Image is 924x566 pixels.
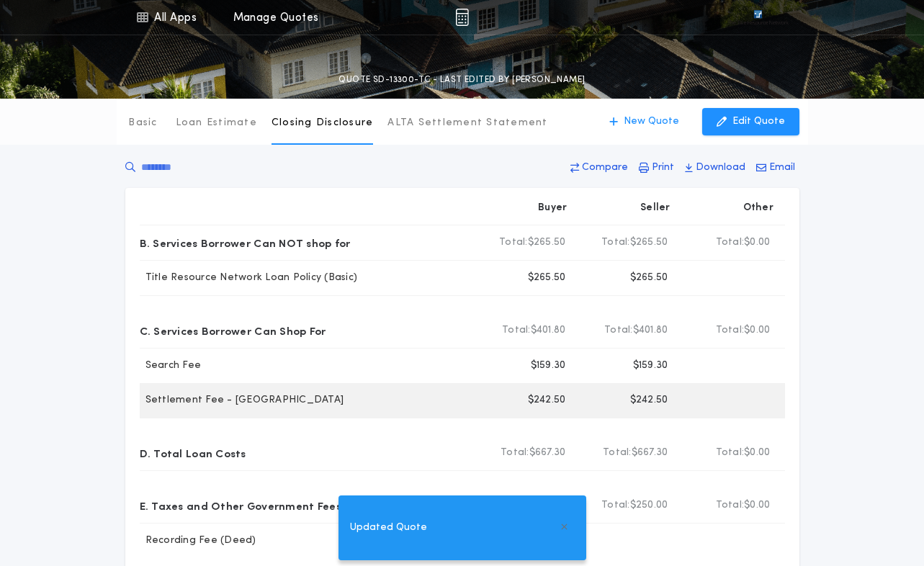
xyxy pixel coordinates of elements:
span: $0.00 [744,446,770,460]
b: Total: [716,446,745,460]
p: Basic [128,116,157,130]
b: Total: [601,235,630,250]
b: Total: [603,446,632,460]
p: $159.30 [633,359,668,373]
p: $265.50 [630,271,668,285]
span: $265.50 [528,235,566,250]
p: $159.30 [531,359,566,373]
p: Seller [640,201,670,215]
p: Loan Estimate [176,116,257,130]
b: Total: [499,235,528,250]
p: Search Fee [140,359,202,373]
p: ALTA Settlement Statement [387,116,547,130]
span: $401.80 [633,323,668,338]
b: Total: [716,235,745,250]
b: Total: [501,446,529,460]
p: Print [652,161,674,175]
span: $0.00 [744,235,770,250]
p: Title Resource Network Loan Policy (Basic) [140,271,358,285]
p: Download [696,161,745,175]
span: $0.00 [744,323,770,338]
button: Email [752,155,799,181]
p: Buyer [538,201,567,215]
p: Compare [582,161,628,175]
p: QUOTE SD-13300-TC - LAST EDITED BY [PERSON_NAME] [338,73,585,87]
b: Total: [716,323,745,338]
p: New Quote [624,114,679,129]
button: Download [681,155,750,181]
p: $265.50 [528,271,566,285]
span: $667.30 [529,446,566,460]
span: $667.30 [632,446,668,460]
p: Email [769,161,795,175]
p: Closing Disclosure [272,116,374,130]
button: Print [634,155,678,181]
p: $242.50 [630,393,668,408]
button: Compare [566,155,632,181]
p: Edit Quote [732,114,785,129]
p: B. Services Borrower Can NOT shop for [140,231,351,254]
b: Total: [502,323,531,338]
span: $401.80 [531,323,566,338]
button: Edit Quote [702,108,799,135]
p: Other [743,201,773,215]
span: $265.50 [630,235,668,250]
button: New Quote [595,108,694,135]
span: Updated Quote [350,520,427,536]
img: img [455,9,469,26]
p: $242.50 [528,393,566,408]
p: Settlement Fee - [GEOGRAPHIC_DATA] [140,393,344,408]
p: D. Total Loan Costs [140,441,246,464]
img: vs-icon [727,10,788,24]
b: Total: [604,323,633,338]
p: C. Services Borrower Can Shop For [140,319,326,342]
